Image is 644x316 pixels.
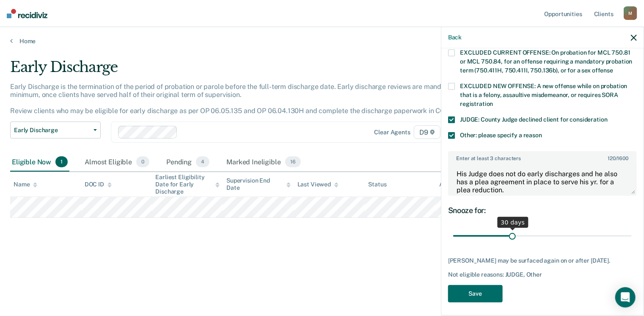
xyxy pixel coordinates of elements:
button: Back [448,34,462,41]
div: [PERSON_NAME] may be surfaced again on or after [DATE]. [448,257,637,264]
div: Pending [165,153,211,172]
span: 4 [196,156,209,167]
div: DOC ID [85,181,112,188]
a: Home [10,37,634,45]
div: Last Viewed [297,181,339,188]
span: D9 [414,125,440,139]
div: Clear agents [374,129,410,136]
div: Open Intercom Messenger [615,287,636,308]
span: Early Discharge [14,127,90,134]
div: Almost Eligible [83,153,151,172]
div: Snooze for: [448,206,637,215]
span: JUDGE: County Judge declined client for consideration [460,116,608,123]
div: Name [14,181,37,188]
label: Enter at least 3 characters [449,152,636,161]
div: Assigned to [439,181,479,188]
span: / 1600 [608,155,628,161]
span: Other: please specify a reason [460,132,542,139]
div: Earliest Eligibility Date for Early Discharge [155,174,220,195]
div: Early Discharge [10,58,493,83]
span: 16 [285,156,301,167]
span: 0 [136,156,149,167]
span: 1 [55,156,68,167]
img: Recidiviz [7,9,47,18]
div: Supervision End Date [226,177,291,191]
div: 30 days [498,217,528,228]
span: EXCLUDED NEW OFFENSE: A new offense while on probation that is a felony, assaultive misdemeanor, ... [460,83,627,107]
textarea: His Judge does not do early discharges and he also has a plea agreement in place to serve his yr.... [449,164,636,195]
div: Eligible Now [10,153,69,172]
span: EXCLUDED CURRENT OFFENSE: On probation for MCL 750.81 or MCL 750.84, for an offense requiring a m... [460,49,632,74]
div: Status [369,181,387,188]
div: Not eligible reasons: JUDGE, Other [448,271,637,278]
button: Save [448,285,503,302]
p: Early Discharge is the termination of the period of probation or parole before the full-term disc... [10,83,465,115]
span: 120 [608,155,616,161]
div: M [624,6,637,20]
div: Marked Ineligible [225,153,302,172]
